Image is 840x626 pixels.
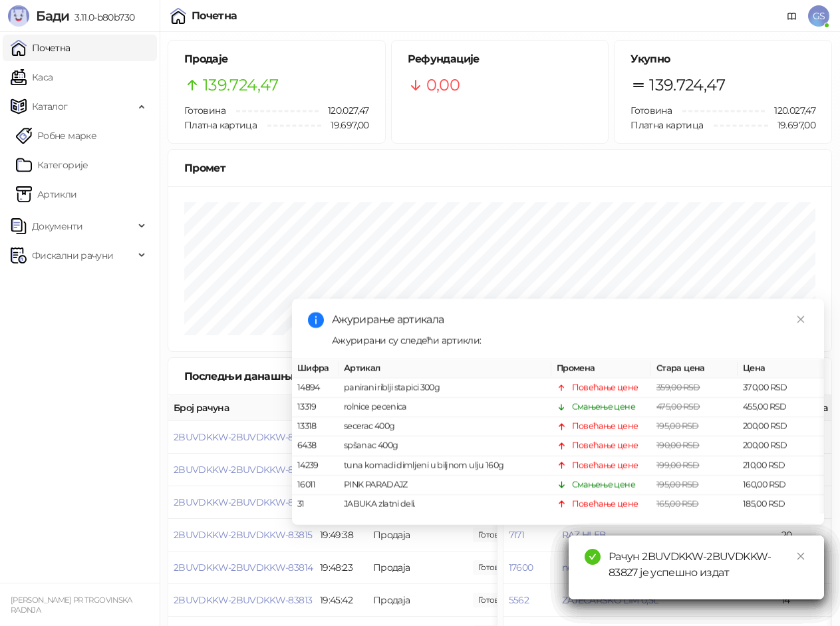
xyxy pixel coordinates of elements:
[426,73,460,98] span: 0,00
[32,213,82,239] span: Документи
[321,118,368,132] span: 19.697,00
[562,594,658,606] button: ZAJECARSKO LIM 0,5L
[473,593,518,607] span: 666,36
[292,436,339,456] td: 6438
[292,398,339,417] td: 13319
[738,398,824,417] td: 455,00 RSD
[339,436,551,456] td: spšanac 400g
[339,476,551,495] td: PINK PARADAJZ
[656,383,700,392] span: 359,00 RSD
[184,119,257,131] span: Платна картица
[738,436,824,456] td: 200,00 RSD
[738,476,824,495] td: 160,00 RSD
[551,359,651,379] th: Промена
[339,495,551,514] td: JABUKA zlatni deli.
[656,499,699,509] span: 165,00 RSD
[174,529,312,541] button: 2BUVDKKW-2BUVDKKW-83815
[69,11,134,23] span: 3.11.0-b80b730
[203,73,279,98] span: 139.724,47
[649,73,725,98] span: 139.724,47
[174,431,313,443] button: 2BUVDKKW-2BUVDKKW-83818
[11,35,70,61] a: Почетна
[332,333,808,348] div: Ажурирани су следећи артикли:
[781,5,803,27] a: Документација
[768,118,815,132] span: 19.697,00
[656,421,699,431] span: 195,00 RSD
[793,312,808,327] a: Close
[509,594,529,606] button: 5562
[339,398,551,417] td: rolnice pecenica
[184,160,815,176] div: Промет
[174,594,312,606] button: 2BUVDKKW-2BUVDKKW-83813
[738,359,824,379] th: Цена
[315,584,368,617] td: 19:45:42
[292,456,339,476] td: 14239
[32,242,113,269] span: Фискални рачуни
[738,456,824,476] td: 210,00 RSD
[408,51,593,67] h5: Рефундације
[315,551,368,584] td: 19:48:23
[339,379,551,398] td: panirani riblji stapici 300g
[32,93,68,120] span: Каталог
[174,496,313,508] button: 2BUVDKKW-2BUVDKKW-83816
[562,561,601,573] button: nescafe 3
[473,560,518,575] span: 810,00
[11,64,53,90] a: Каса
[168,395,315,421] th: Број рачуна
[796,315,805,324] span: close
[292,417,339,436] td: 13318
[184,104,225,116] span: Готовина
[651,359,738,379] th: Стара цена
[656,402,700,412] span: 475,00 RSD
[509,561,533,573] button: 17600
[292,379,339,398] td: 14894
[572,439,638,452] div: Повећање цене
[292,359,339,379] th: Шифра
[174,561,313,573] button: 2BUVDKKW-2BUVDKKW-83814
[738,495,824,514] td: 185,00 RSD
[630,51,815,67] h5: Укупно
[572,498,638,511] div: Повећање цене
[184,51,369,67] h5: Продаје
[11,595,132,615] small: [PERSON_NAME] PR TRGOVINSKA RADNJA
[656,460,700,470] span: 199,00 RSD
[738,379,824,398] td: 370,00 RSD
[765,103,815,118] span: 120.027,47
[332,312,808,328] div: Ажурирање артикала
[292,476,339,495] td: 16011
[8,5,29,27] img: Logo
[368,551,468,584] td: Продаја
[308,312,324,328] span: info-circle
[630,119,703,131] span: Платна картица
[808,5,829,27] span: GS
[16,122,96,149] a: Робне марке
[174,464,312,476] button: 2BUVDKKW-2BUVDKKW-83817
[572,478,635,492] div: Смањење цене
[572,459,638,472] div: Повећање цене
[339,417,551,436] td: secerac 400g
[292,495,339,514] td: 31
[656,480,699,490] span: 195,00 RSD
[630,104,672,116] span: Готовина
[36,8,69,24] span: Бади
[339,359,551,379] th: Артикал
[738,417,824,436] td: 200,00 RSD
[184,368,360,385] div: Последњи данашњи рачуни
[192,11,237,21] div: Почетна
[572,381,638,394] div: Повећање цене
[339,456,551,476] td: tuna komadi dimljeni u biljnom ulju 160g
[16,152,88,178] a: Категорије
[656,440,700,450] span: 190,00 RSD
[572,420,638,433] div: Повећање цене
[572,400,635,414] div: Смањење цене
[368,584,468,617] td: Продаја
[319,103,369,118] span: 120.027,47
